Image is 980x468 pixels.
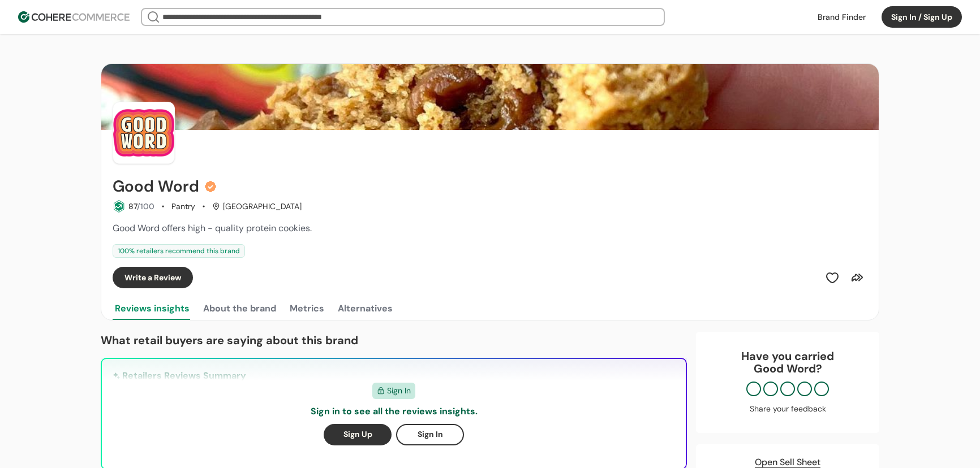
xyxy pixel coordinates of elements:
[311,405,478,418] p: Sign in to see all the reviews insights.
[113,267,193,288] button: Write a Review
[171,201,195,213] div: Pantry
[387,385,411,397] span: Sign In
[287,297,326,320] button: Metrics
[113,222,312,234] span: Good Word offers high - quality protein cookies.
[113,102,175,164] img: Brand Photo
[336,297,395,320] button: Alternatives
[101,64,879,130] img: Brand cover image
[882,6,962,28] button: Sign In / Sign Up
[396,424,464,445] button: Sign In
[18,11,130,23] img: Cohere Logo
[113,244,245,258] div: 100 % retailers recommend this brand
[707,403,868,415] div: Share your feedback
[201,297,278,320] button: About the brand
[113,177,199,196] h2: Good Word
[128,201,137,211] span: 87
[707,362,868,375] p: Good Word ?
[137,201,154,211] span: /100
[707,350,868,375] div: Have you carried
[113,297,192,320] button: Reviews insights
[324,424,392,445] button: Sign Up
[212,201,302,213] div: [GEOGRAPHIC_DATA]
[101,332,687,349] p: What retail buyers are saying about this brand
